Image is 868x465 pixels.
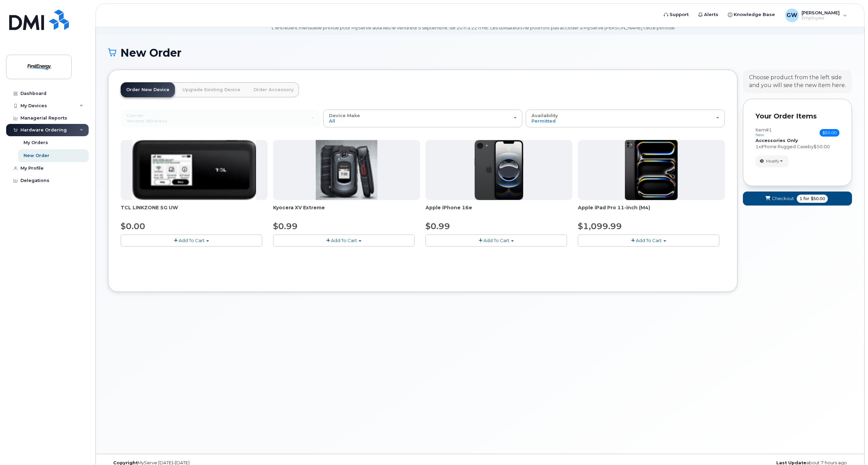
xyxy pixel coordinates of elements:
p: Your Order Items [755,111,839,121]
span: Add To Cart [179,238,205,243]
button: Availability Permitted [526,110,725,127]
span: Employee [802,15,840,21]
img: iphone16e.png [475,140,524,200]
span: Alerts [704,11,718,18]
span: Support [670,11,689,18]
span: Checkout [772,195,794,202]
a: Order Accessory [248,82,299,97]
img: linkzone5g.png [132,140,256,200]
button: Device Make All [323,110,522,127]
span: $1,099.99 [578,221,622,231]
button: Add To Cart [425,235,567,246]
a: Knowledge Base [723,8,780,22]
iframe: Messenger Launcher [838,435,863,460]
button: Modify [755,155,789,167]
span: for [802,196,811,202]
strong: Accessories Only [755,138,798,143]
img: ipad_pro_11_m4.png [625,140,678,200]
span: 1 [755,144,759,149]
span: $50.00 [820,129,839,137]
span: GW [787,11,797,19]
button: Add To Cart [121,235,262,246]
span: Add To Cart [636,238,662,243]
button: Add To Cart [578,235,719,246]
span: iPhone Rugged Case [761,144,808,149]
a: Support [659,8,693,22]
div: Choose product from the left side and you will see the new item here. [749,74,846,89]
a: Alerts [693,8,723,22]
span: Availability [532,113,558,118]
a: Upgrade Existing Device [177,82,246,97]
h3: Item [755,127,772,137]
button: Add To Cart [273,235,415,246]
div: Kyocera XV Extreme [273,204,420,218]
span: Permitted [532,118,556,124]
small: new [755,132,764,137]
span: Device Make [329,113,360,118]
div: Apple iPhone 16e [425,204,572,218]
span: Knowledge Base [734,11,775,18]
span: $50.00 [811,196,825,202]
span: [PERSON_NAME] [802,10,840,15]
span: Add To Cart [331,238,357,243]
span: $0.99 [425,221,450,231]
div: George, Wayne M [780,9,852,22]
span: $50.00 [813,144,830,149]
img: xvextreme.gif [316,140,377,200]
span: All [329,118,335,124]
span: $0.99 [273,221,298,231]
span: #1 [766,127,772,132]
div: x by [755,143,839,150]
span: 1 [799,196,802,202]
h1: New Order [108,47,852,59]
span: Add To Cart [483,238,509,243]
span: Modify [766,158,779,164]
div: TCL LINKZONE 5G UW [121,204,268,218]
div: Apple iPad Pro 11-inch (M4) [578,204,725,218]
span: $0.00 [121,221,145,231]
a: Order New Device [121,82,175,97]
button: Checkout 1 for $50.00 [743,192,852,206]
